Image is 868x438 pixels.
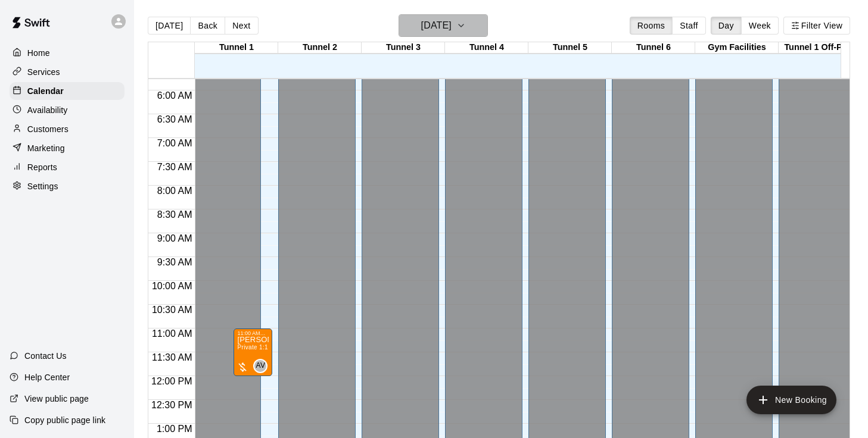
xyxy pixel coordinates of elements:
[27,85,64,97] p: Calendar
[445,42,528,54] div: Tunnel 4
[149,281,195,291] span: 10:00 AM
[10,101,125,119] a: Availability
[253,359,267,373] div: Aby Valdez
[695,42,779,54] div: Gym Facilities
[148,400,195,410] span: 12:30 PM
[24,350,67,362] p: Contact Us
[154,162,195,172] span: 7:30 AM
[154,424,195,434] span: 1:00 PM
[237,344,295,351] span: Private 1:1 Sessions
[783,17,850,35] button: Filter View
[10,63,125,81] a: Services
[10,139,125,157] a: Marketing
[27,123,69,135] p: Customers
[154,233,195,243] span: 9:00 AM
[149,305,195,315] span: 10:30 AM
[258,359,267,373] span: Aby Valdez
[630,17,673,35] button: Rooms
[195,42,278,54] div: Tunnel 1
[746,386,836,414] button: add
[27,47,50,59] p: Home
[362,42,445,54] div: Tunnel 3
[24,414,105,426] p: Copy public page link
[741,17,779,35] button: Week
[256,360,266,372] span: AV
[10,44,125,62] a: Home
[27,161,57,173] p: Reports
[27,66,60,78] p: Services
[154,257,195,267] span: 9:30 AM
[10,82,125,100] a: Calendar
[528,42,612,54] div: Tunnel 5
[154,186,195,196] span: 8:00 AM
[711,17,742,35] button: Day
[148,17,191,35] button: [DATE]
[237,330,269,336] div: 11:00 AM – 12:00 PM
[27,104,68,116] p: Availability
[399,14,488,37] button: [DATE]
[24,371,70,383] p: Help Center
[234,328,272,376] div: 11:00 AM – 12:00 PM: Avery - Private session (1)
[10,120,125,138] a: Customers
[421,17,452,34] h6: [DATE]
[149,352,195,362] span: 11:30 AM
[24,393,89,405] p: View public page
[278,42,362,54] div: Tunnel 2
[672,17,706,35] button: Staff
[612,42,695,54] div: Tunnel 6
[154,114,195,124] span: 6:30 AM
[154,138,195,148] span: 7:00 AM
[149,328,195,339] span: 11:00 AM
[154,209,195,220] span: 8:30 AM
[779,42,862,54] div: Tunnel 1 Off-Peak
[154,90,195,101] span: 6:00 AM
[27,180,58,192] p: Settings
[27,142,65,154] p: Marketing
[10,177,125,195] a: Settings
[190,17,225,35] button: Back
[148,376,195,386] span: 12:00 PM
[225,17,258,35] button: Next
[10,158,125,176] a: Reports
